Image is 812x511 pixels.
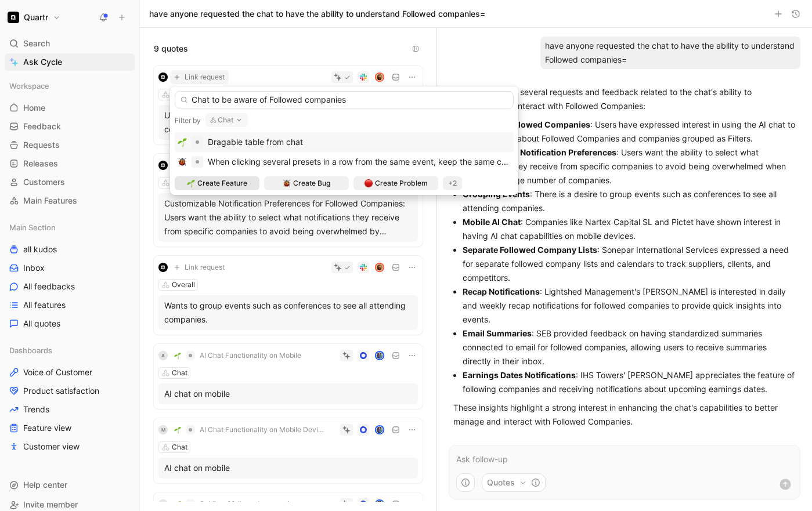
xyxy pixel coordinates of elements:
[197,177,247,189] span: Create Feature
[175,116,201,125] div: Filter by
[178,137,187,147] img: 🌱
[208,137,303,147] span: Dragable table from chat
[283,179,291,187] img: 🐞
[187,179,195,187] img: 🌱
[365,179,373,187] img: 🔴
[375,177,428,189] span: Create Problem
[293,177,330,189] span: Create Bug
[178,157,187,166] img: 🐞
[208,157,539,166] span: When clicking several presets in a row from the same event, keep the same chat active
[205,113,248,127] button: Chat
[175,91,514,108] input: Search...
[443,176,462,190] div: +2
